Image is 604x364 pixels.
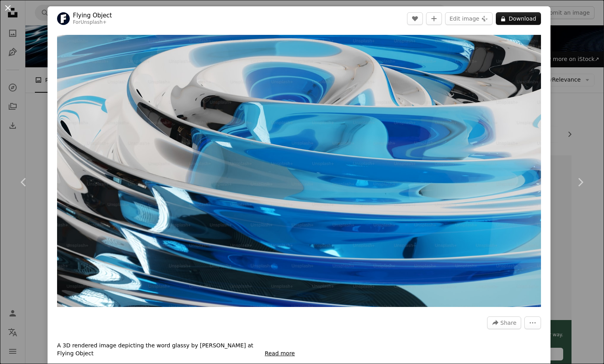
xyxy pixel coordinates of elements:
a: Next [556,144,604,220]
button: Edit image [445,12,493,25]
a: Unsplash+ [80,19,107,25]
button: Zoom in on this image [57,35,541,307]
a: Flying Object [73,11,112,19]
img: Go to Flying Object's profile [57,12,70,25]
button: Download [496,12,541,25]
button: Share this image [487,316,521,329]
button: Add to Collection [426,12,442,25]
img: a stack of blue and white plates stacked on top of each other [57,35,541,307]
button: More Actions [524,316,541,329]
div: For [73,19,112,26]
button: Like [407,12,423,25]
button: Read more [265,350,295,358]
span: Share [501,317,516,329]
p: A 3D rendered image depicting the word glassy by [PERSON_NAME] at Flying Object [57,342,265,358]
